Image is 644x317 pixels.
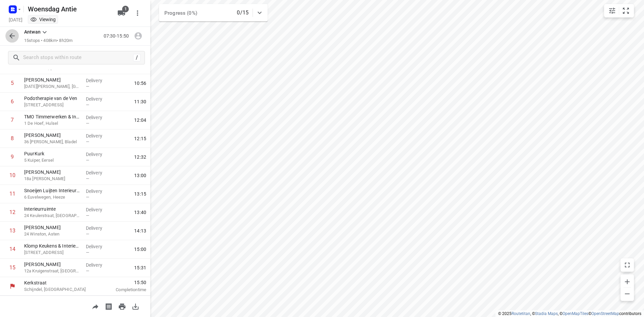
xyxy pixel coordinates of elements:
li: © 2025 , © , © © contributors [498,311,641,316]
div: 6 [11,98,14,105]
span: 13:00 [134,172,146,179]
span: — [86,158,89,163]
div: small contained button group [604,4,634,17]
span: Progress (0%) [164,10,197,16]
span: — [86,176,89,181]
div: Progress (0%)0/15 [159,4,268,21]
a: Routetitan [512,311,530,316]
div: 12 [9,209,15,215]
p: [PERSON_NAME] [24,224,80,231]
span: 10:56 [134,80,146,87]
span: 15:50 [102,279,146,286]
p: Delivery [86,151,111,158]
div: 15 [9,264,15,271]
span: 12:04 [134,117,146,123]
span: — [86,84,89,89]
p: Klomp Keukens & Interieurbouw BV Miranda Klomp [24,243,80,249]
span: Share route [89,303,102,309]
div: 5 [11,80,14,86]
p: [PERSON_NAME] [24,76,80,83]
p: 07:30-15:50 [104,33,131,40]
p: 36 [PERSON_NAME], Bladel [24,139,80,145]
span: — [86,139,89,144]
span: 1 [122,6,129,12]
p: TMO Timmerwerken & Interieur B.V. [24,113,80,120]
span: — [86,268,89,273]
span: 11:30 [134,98,146,105]
a: Stadia Maps [535,311,558,316]
p: Interieurruimte [24,206,80,212]
div: You are currently in view mode. To make any changes, go to edit project. [30,16,56,23]
p: [PERSON_NAME] [24,132,80,139]
p: 6 Euvelwegen, Heeze [24,194,80,201]
p: 3 Jan Wildschutstraat, 's-Hertogenbosch [24,83,80,90]
p: 75 Spoordonkseweg, Oirschot [24,102,80,108]
span: Download route [129,303,142,309]
p: [PERSON_NAME] [24,169,80,175]
p: PuurKurk [24,150,80,157]
p: 18a [PERSON_NAME] [24,175,80,182]
span: — [86,250,89,255]
div: 7 [11,117,14,123]
span: — [86,195,89,200]
a: OpenMapTiles [562,311,588,316]
p: Delivery [86,262,111,268]
p: Kerkstraat [24,279,94,286]
span: Print shipping labels [102,303,115,309]
div: / [133,54,141,61]
p: Snoeijen Luijten Interieurwerken [24,187,80,194]
div: 14 [9,246,15,252]
p: Completion time [102,286,146,293]
p: 12a Kruigenstraat, Veghel [24,268,80,274]
p: Delivery [86,206,111,213]
span: 12:15 [134,135,146,142]
div: 9 [11,154,14,160]
span: — [86,231,89,236]
input: Search stops within route [23,53,133,63]
p: Delivery [86,114,111,121]
span: — [86,102,89,107]
p: Podotherapie van de Ven [24,95,80,102]
p: Delivery [86,188,111,195]
div: 13 [9,227,15,234]
span: 12:32 [134,154,146,160]
span: — [86,121,89,126]
span: 15:31 [134,264,146,271]
p: 24 Keulerstraat, [GEOGRAPHIC_DATA] [24,212,80,219]
p: 0/15 [237,9,249,17]
div: 10 [9,172,15,178]
p: Delivery [86,96,111,102]
p: 1 De Hoef, Hulsel [24,120,80,127]
p: Delivery [86,77,111,84]
p: [STREET_ADDRESS] [24,249,80,256]
p: Antwan [24,29,41,36]
div: 8 [11,135,14,142]
p: Delivery [86,243,111,250]
p: [PERSON_NAME] [24,261,80,268]
span: Route unassigned [131,33,145,39]
span: 15:00 [134,246,146,253]
button: Fit zoom [619,4,633,17]
div: 11 [9,191,15,197]
span: 14:13 [134,227,146,234]
span: — [86,213,89,218]
button: 1 [115,6,128,20]
p: Delivery [86,133,111,139]
span: 13:40 [134,209,146,216]
p: Delivery [86,169,111,176]
p: Schijndel, [GEOGRAPHIC_DATA] [24,286,94,293]
p: Delivery [86,225,111,231]
span: Print route [115,303,129,309]
p: 5 Kuiper, Eersel [24,157,80,164]
p: 15 stops • 408km • 8h20m [24,38,72,44]
a: OpenStreetMap [591,311,619,316]
p: 24 Winston, Asten [24,231,80,237]
button: More [131,6,144,20]
span: 13:15 [134,191,146,197]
